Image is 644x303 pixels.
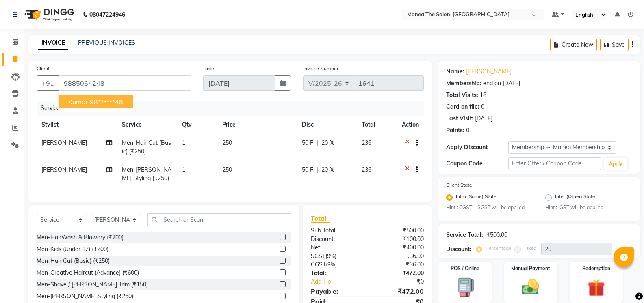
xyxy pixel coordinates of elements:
div: Services [37,101,430,116]
button: Create New [550,39,597,51]
div: Last Visit: [446,114,473,123]
span: | [317,139,318,147]
div: Men-Hair Cut (Basic) (₹250) [37,257,110,265]
div: [DATE] [475,114,492,123]
input: Search by Name/Mobile/Email/Code [59,75,191,91]
label: Client [37,65,50,72]
input: Search or Scan [147,213,291,226]
span: 20 % [321,139,334,147]
th: Service [117,116,177,134]
div: ( ) [305,260,367,269]
div: Card on file: [446,103,479,111]
img: _cash.svg [516,277,544,297]
span: [PERSON_NAME] [41,166,87,173]
span: 1 [182,139,185,146]
span: 20 % [321,165,334,174]
div: Men-Shave / [PERSON_NAME] Trim (₹150) [37,280,148,289]
div: Total: [305,269,367,277]
div: ₹0 [378,277,430,286]
div: ₹100.00 [367,235,430,243]
div: ₹472.00 [367,286,430,296]
div: ₹36.00 [367,252,430,260]
label: Inter (Other) State [555,193,595,202]
img: _pos-terminal.svg [451,277,479,298]
div: 18 [480,91,486,99]
label: Redemption [582,265,610,272]
div: ( ) [305,252,367,260]
small: Hint : IGST will be applied [545,204,632,211]
span: 9% [327,261,335,268]
a: PREVIOUS INVOICES [78,39,135,46]
div: Payable: [305,286,367,296]
button: +91 [37,75,59,91]
div: ₹400.00 [367,243,430,252]
div: ₹500.00 [367,226,430,235]
div: 0 [466,126,469,135]
input: Enter Offer / Coupon Code [508,157,601,170]
label: Date [203,65,214,72]
div: Men-HairWash & Blowdry (₹200) [37,233,124,242]
small: Hint : CGST + SGST will be applied [446,204,533,211]
label: Percentage [486,245,512,252]
span: 50 F [302,165,313,174]
label: Fixed [524,245,536,252]
span: 9% [327,253,335,259]
span: 250 [222,139,232,146]
div: Service Total: [446,231,483,239]
div: Men-Kids (Under 12) (₹200) [37,245,108,254]
th: Stylist [37,116,117,134]
button: Save [600,39,629,51]
div: Sub Total: [305,226,367,235]
img: logo [21,3,76,26]
img: _gift.svg [582,277,610,299]
div: ₹472.00 [367,269,430,277]
button: Apply [604,158,627,170]
div: Apply Discount [446,143,508,152]
span: 236 [362,166,371,173]
span: Total [311,214,330,223]
b: 08047224946 [89,3,125,26]
span: | [317,165,318,174]
label: Client State [446,181,472,189]
th: Qty [177,116,217,134]
div: Net: [305,243,367,252]
span: SGST [311,252,325,260]
th: Price [217,116,297,134]
label: Invoice Number [303,65,338,72]
th: Disc [297,116,357,134]
div: Discount: [305,235,367,243]
span: kumar [68,98,88,106]
div: ₹500.00 [486,231,507,239]
div: Membership: [446,79,481,88]
span: 236 [362,139,371,146]
a: INVOICE [38,36,68,50]
span: 50 F [302,139,313,147]
span: CGST [311,261,326,268]
div: Discount: [446,245,471,254]
div: ₹36.00 [367,260,430,269]
span: 1 [182,166,185,173]
a: [PERSON_NAME] [466,67,512,76]
div: end on [DATE] [483,79,520,88]
span: Men-[PERSON_NAME] Styling (₹250) [122,166,171,182]
a: Add Tip [305,277,378,286]
label: Manual Payment [511,265,550,272]
th: Action [397,116,424,134]
span: 250 [222,166,232,173]
div: Points: [446,126,464,135]
th: Total [357,116,397,134]
span: Men-Hair Cut (Basic) (₹250) [122,139,171,155]
label: POS / Online [451,265,479,272]
span: [PERSON_NAME] [41,139,87,146]
div: Men-[PERSON_NAME] Styling (₹250) [37,292,133,301]
div: Coupon Code [446,159,508,168]
label: Intra (Same) State [456,193,497,202]
div: 0 [481,103,484,111]
div: Total Visits: [446,91,478,99]
div: Name: [446,67,464,76]
div: Men-Creative Haircut (Advance) (₹600) [37,269,139,277]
